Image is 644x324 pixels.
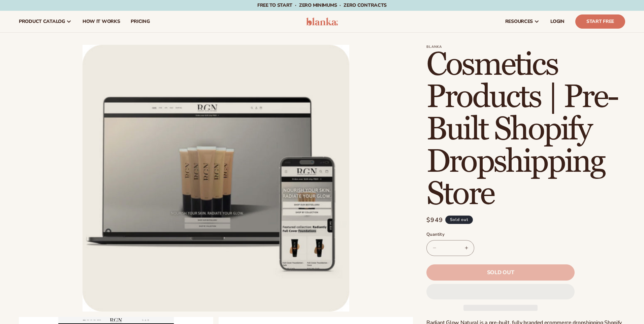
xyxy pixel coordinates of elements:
span: How It Works [83,19,120,24]
span: Sold out [445,216,473,224]
a: Start Free [575,14,625,29]
span: $949 [426,216,443,225]
span: resources [505,19,533,24]
span: LOGIN [550,19,565,24]
a: LOGIN [545,11,570,32]
button: Sold out [426,264,575,281]
label: Quantity [426,231,575,238]
img: logo [306,18,338,26]
span: pricing [131,19,150,24]
p: Blanka [426,45,625,49]
span: Sold out [487,270,514,275]
h1: Cosmetics Products | Pre-Built Shopify Dropshipping Store [426,49,625,210]
span: Free to start · ZERO minimums · ZERO contracts [257,2,387,8]
span: product catalog [19,19,65,24]
a: How It Works [77,11,126,32]
a: pricing [125,11,155,32]
a: product catalog [13,11,77,32]
a: resources [500,11,545,32]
